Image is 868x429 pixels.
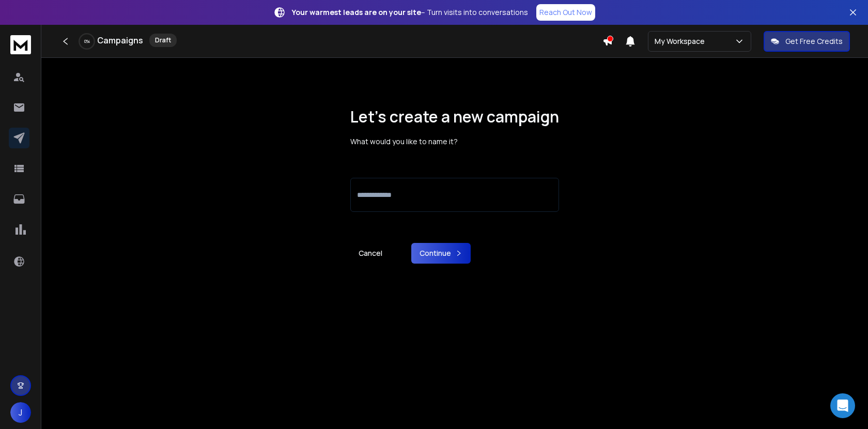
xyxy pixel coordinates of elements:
p: Get Free Credits [785,36,843,47]
h1: Campaigns [97,34,143,47]
button: Continue [411,243,471,264]
p: My Workspace [655,36,709,47]
div: Draft [149,34,177,47]
p: – Turn visits into conversations [292,7,528,18]
p: Reach Out Now [539,7,592,18]
a: Cancel [350,243,391,264]
p: What would you like to name it? [350,136,559,147]
img: logo [10,35,31,54]
button: J [10,402,31,423]
strong: Your warmest leads are on your site [292,7,421,17]
a: Reach Out Now [536,4,595,21]
p: 0 % [84,38,90,44]
button: Get Free Credits [764,31,850,52]
h1: Let’s create a new campaign [350,108,559,126]
div: Open Intercom Messenger [830,393,855,418]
